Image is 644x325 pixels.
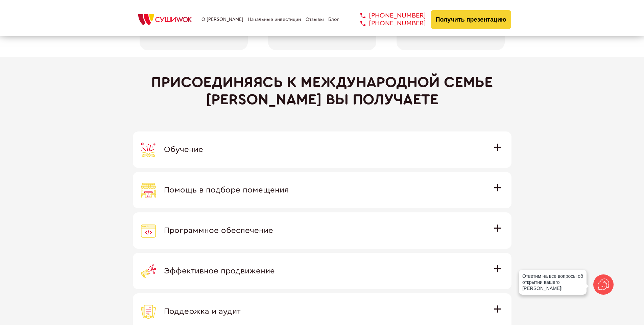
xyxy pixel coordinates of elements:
[133,12,197,27] img: СУШИWOK
[350,12,426,20] a: [PHONE_NUMBER]
[164,227,273,235] span: Программное обеспечение
[164,146,203,154] span: Обучение
[164,267,275,275] span: Эффективное продвижение
[133,74,511,108] h2: Присоединяясь к международной семье [PERSON_NAME] вы получаете
[164,307,241,316] span: Поддержка и аудит
[306,17,324,22] a: Отзывы
[328,17,339,22] a: Блог
[350,20,426,27] a: [PHONE_NUMBER]
[248,17,301,22] a: Начальные инвестиции
[431,10,511,29] button: Получить презентацию
[519,270,587,295] div: Ответим на все вопросы об открытии вашего [PERSON_NAME]!
[201,17,243,22] a: О [PERSON_NAME]
[164,186,289,194] span: Помощь в подборе помещения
